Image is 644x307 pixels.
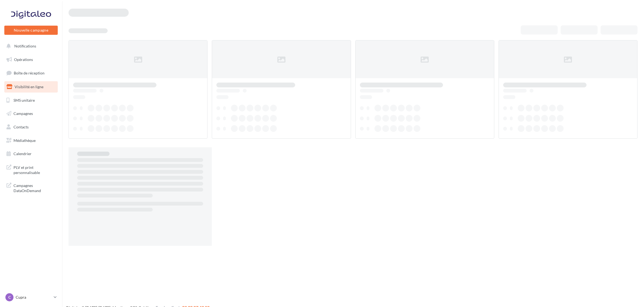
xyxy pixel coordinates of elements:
[14,71,45,75] span: Boîte de réception
[4,292,58,302] a: C Cupra
[3,81,59,93] a: Visibilité en ligne
[3,180,59,196] a: Campagnes DataOnDemand
[14,57,33,62] span: Opérations
[15,84,43,89] span: Visibilité en ligne
[13,182,56,193] span: Campagnes DataOnDemand
[3,148,59,159] a: Calendrier
[3,121,59,133] a: Contacts
[3,67,59,79] a: Boîte de réception
[13,151,32,156] span: Calendrier
[3,40,57,52] button: Notifications
[8,295,11,300] span: C
[13,164,56,175] span: PLV et print personnalisable
[13,111,33,116] span: Campagnes
[13,125,29,129] span: Contacts
[3,135,59,146] a: Médiathèque
[3,95,59,106] a: SMS unitaire
[13,138,36,143] span: Médiathèque
[13,98,35,102] span: SMS unitaire
[14,44,36,48] span: Notifications
[4,26,58,35] button: Nouvelle campagne
[3,108,59,119] a: Campagnes
[3,54,59,65] a: Opérations
[16,295,52,300] p: Cupra
[3,162,59,178] a: PLV et print personnalisable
